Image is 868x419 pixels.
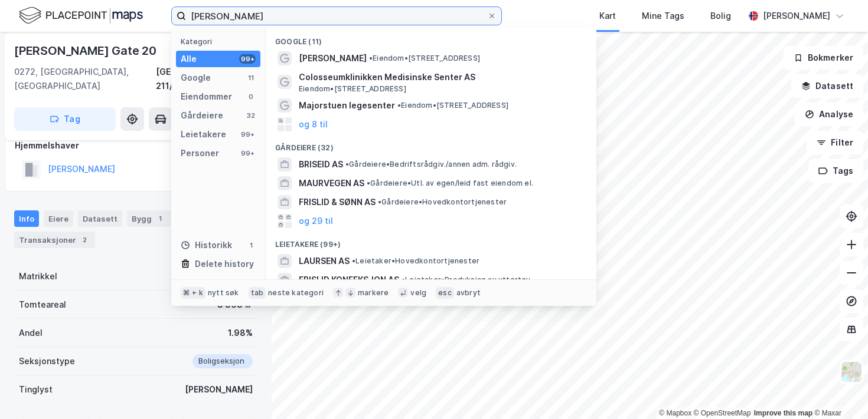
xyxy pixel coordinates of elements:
[239,130,256,139] div: 99+
[299,117,328,131] button: og 8 til
[156,65,257,93] div: [GEOGRAPHIC_DATA], 211/183/0/10
[44,210,73,227] div: Eiere
[246,92,256,101] div: 0
[195,257,254,271] div: Delete history
[246,111,256,120] div: 32
[345,160,349,169] span: •
[208,288,239,298] div: nytt søk
[369,54,480,63] span: Eiendom • [STREET_ADDRESS]
[228,326,253,340] div: 1.98%
[410,288,426,298] div: velg
[181,127,226,141] div: Leietakere
[185,382,253,397] div: [PERSON_NAME]
[710,9,731,23] div: Bolig
[642,9,684,23] div: Mine Tags
[181,287,205,299] div: ⌘ + k
[436,287,454,299] div: esc
[79,234,90,246] div: 2
[239,54,256,64] div: 99+
[795,103,863,126] button: Analyse
[268,288,324,298] div: neste kategori
[19,298,66,312] div: Tomteareal
[378,197,507,207] span: Gårdeiere • Hovedkontortjenester
[299,176,364,190] span: MAURVEGEN AS
[299,273,399,287] span: FRISLID KONFEKSJON AS
[299,195,376,209] span: FRISLID & SØNN AS
[299,51,367,65] span: [PERSON_NAME]
[186,7,487,25] input: Søk på adresse, matrikkel, gårdeiere, leietakere eller personer
[14,107,116,131] button: Tag
[397,101,508,110] span: Eiendom • [STREET_ADDRESS]
[809,362,868,419] div: Kontrollprogram for chat
[840,361,863,383] img: Z
[181,238,232,252] div: Historikk
[14,210,39,227] div: Info
[299,84,406,94] span: Eiendom • [STREET_ADDRESS]
[694,409,751,417] a: OpenStreetMap
[299,157,343,171] span: BRISEID AS
[378,197,381,206] span: •
[246,240,256,250] div: 1
[402,275,531,285] span: Leietaker • Produksjon av yttertøy
[239,149,256,158] div: 99+
[14,232,95,248] div: Transaksjoner
[299,70,582,84] span: Colosseumklinikken Medisinske Senter AS
[402,275,405,284] span: •
[266,28,596,49] div: Google (11)
[181,90,232,104] div: Eiendommer
[19,382,53,397] div: Tinglyst
[14,41,159,60] div: [PERSON_NAME] Gate 20
[78,210,122,227] div: Datasett
[19,5,143,26] img: logo.f888ab2527a4732fd821a326f86c7f29.svg
[299,254,350,268] span: LAURSEN AS
[181,108,223,123] div: Gårdeiere
[369,54,373,62] span: •
[299,98,395,113] span: Majorstuen legesenter
[367,179,370,187] span: •
[456,288,481,298] div: avbryt
[784,46,863,70] button: Bokmerker
[807,131,863,154] button: Filter
[367,179,533,188] span: Gårdeiere • Utl. av egen/leid fast eiendom el.
[599,9,616,23] div: Kart
[358,288,389,298] div: markere
[181,146,219,160] div: Personer
[763,9,830,23] div: [PERSON_NAME]
[249,287,266,299] div: tab
[791,74,863,98] button: Datasett
[352,256,479,266] span: Leietaker • Hovedkontortjenester
[154,213,166,225] div: 1
[181,71,211,85] div: Google
[266,134,596,155] div: Gårdeiere (32)
[181,37,260,46] div: Kategori
[19,354,75,368] div: Seksjonstype
[19,269,57,283] div: Matrikkel
[14,65,156,93] div: 0272, [GEOGRAPHIC_DATA], [GEOGRAPHIC_DATA]
[246,73,256,83] div: 11
[345,160,517,169] span: Gårdeiere • Bedriftsrådgiv./annen adm. rådgiv.
[181,52,197,66] div: Alle
[15,138,257,153] div: Hjemmelshaver
[808,159,863,183] button: Tags
[19,326,43,340] div: Andel
[659,409,691,417] a: Mapbox
[809,362,868,419] iframe: Chat Widget
[397,101,401,110] span: •
[352,256,355,265] span: •
[299,214,333,228] button: og 29 til
[127,210,171,227] div: Bygg
[754,409,812,417] a: Improve this map
[266,230,596,252] div: Leietakere (99+)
